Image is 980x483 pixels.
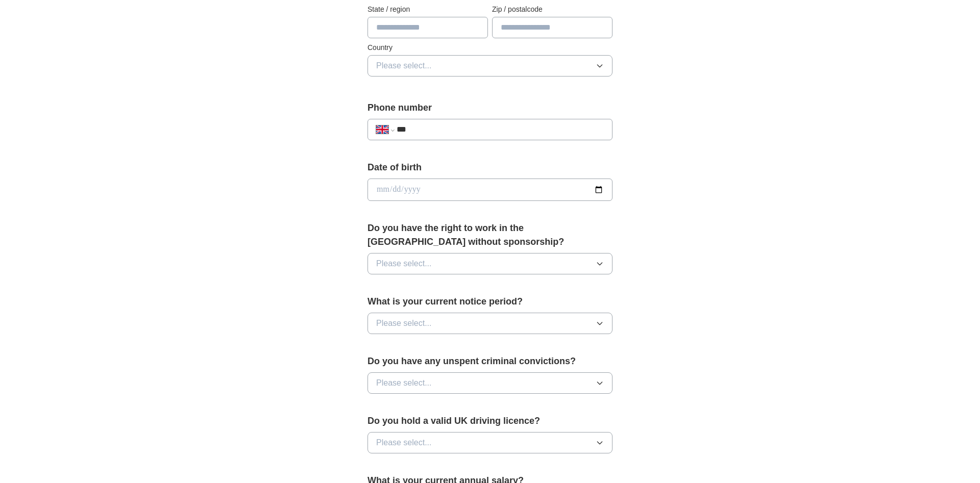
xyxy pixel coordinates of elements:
label: Date of birth [367,161,612,174]
button: Please select... [367,253,612,274]
button: Please select... [367,313,612,334]
label: Do you have any unspent criminal convictions? [367,354,612,368]
span: Please select... [376,317,432,329]
label: Do you hold a valid UK driving licence? [367,414,612,428]
label: Country [367,42,612,53]
label: Phone number [367,101,612,115]
button: Please select... [367,55,612,77]
span: Please select... [376,377,432,389]
label: Zip / postalcode [492,4,612,15]
button: Please select... [367,372,612,394]
label: Do you have the right to work in the [GEOGRAPHIC_DATA] without sponsorship? [367,221,612,249]
span: Please select... [376,258,432,270]
span: Please select... [376,60,432,72]
button: Please select... [367,432,612,453]
label: State / region [367,4,488,15]
label: What is your current notice period? [367,295,612,309]
span: Please select... [376,437,432,449]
